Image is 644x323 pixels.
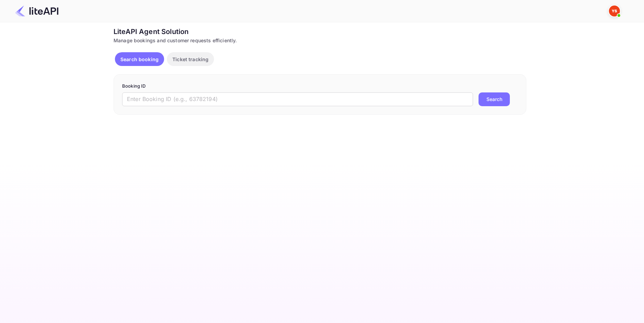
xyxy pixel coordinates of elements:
img: Yandex Support [609,5,620,16]
input: Enter Booking ID (e.g., 63782194) [122,92,473,106]
p: Ticket tracking [172,56,208,63]
button: Search [479,92,510,106]
div: LiteAPI Agent Solution [114,26,526,37]
p: Search booking [120,56,159,63]
div: Manage bookings and customer requests efficiently. [114,37,526,44]
img: LiteAPI Logo [15,5,58,16]
p: Booking ID [122,83,518,90]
